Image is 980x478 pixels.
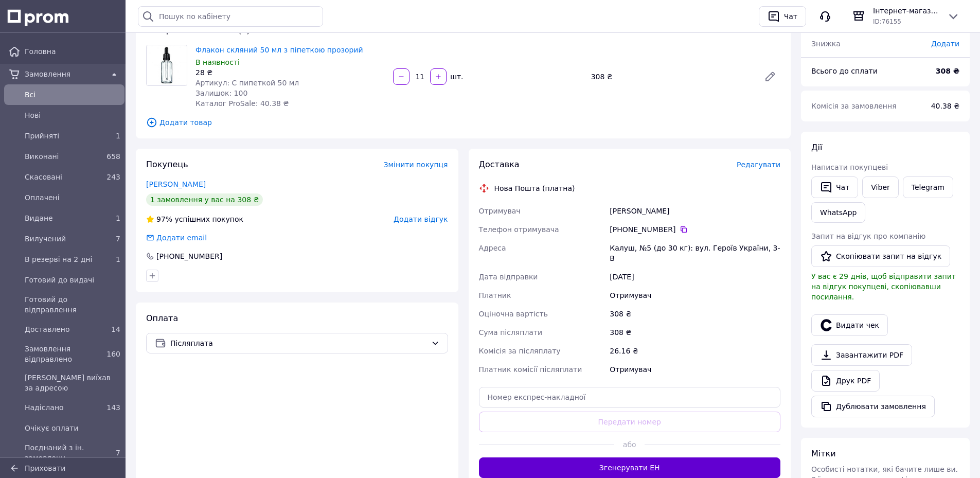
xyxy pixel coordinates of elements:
[492,183,578,193] div: Нова Пошта (платна)
[811,176,858,198] button: Чат
[25,402,100,413] span: Надіслано
[25,442,100,463] span: Поєднаний з ін. замовленн
[479,291,511,299] span: Платник
[25,234,100,244] span: Вилучений
[146,193,263,206] div: 1 замовлення у вас на 308 ₴
[608,286,782,305] div: Отримувач
[903,176,953,198] a: Telegram
[146,313,178,323] span: Оплата
[156,215,172,223] span: 97%
[106,403,120,412] span: 143
[811,449,836,458] span: Мітки
[608,305,782,323] div: 308 ₴
[737,161,780,169] span: Редагувати
[25,110,120,120] span: Нові
[479,328,543,337] span: Сума післяплати
[25,131,100,141] span: Прийняті
[25,464,65,472] span: Приховати
[608,202,782,220] div: [PERSON_NAME]
[25,294,120,315] span: Готовий до відправлення
[811,163,888,171] span: Написати покупцеві
[195,79,299,87] span: Артикул: С пипеткой 50 мл
[811,202,865,223] a: WhatsApp
[479,244,506,252] span: Адреса
[811,314,888,336] button: Видати чек
[25,344,100,364] span: Замовлення відправлено
[782,9,799,24] div: Чат
[25,151,100,162] span: Виконані
[811,396,935,417] button: Дублювати замовлення
[931,102,959,110] span: 40.38 ₴
[873,6,939,16] span: Інтернет-магазин "Классна компанія"
[116,235,120,243] span: 7
[759,6,806,27] button: Чат
[936,67,959,75] b: 308 ₴
[25,172,100,182] span: Скасовані
[811,370,880,392] a: Друк PDF
[106,350,120,358] span: 160
[116,132,120,140] span: 1
[106,152,120,161] span: 658
[811,245,950,267] button: Скопіювати запит на відгук
[931,40,959,48] span: Додати
[608,323,782,342] div: 308 ₴
[608,360,782,379] div: Отримувач
[195,46,363,54] a: Флакон скляний 50 мл з піпеткою прозорий
[116,449,120,457] span: 7
[760,66,780,87] a: Редагувати
[155,233,208,243] div: Додати email
[25,46,120,57] span: Головна
[195,89,247,97] span: Залишок: 100
[384,161,448,169] span: Змінити покупця
[146,180,206,188] a: [PERSON_NAME]
[479,457,781,478] button: Згенерувати ЕН
[587,69,756,84] div: 308 ₴
[147,45,187,85] img: Флакон скляний 50 мл з піпеткою прозорий
[479,207,521,215] span: Отримувач
[862,176,898,198] a: Viber
[145,233,208,243] div: Додати email
[811,40,841,48] span: Знижка
[146,160,188,169] span: Покупець
[25,69,104,79] span: Замовлення
[608,342,782,360] div: 26.16 ₴
[25,90,120,100] span: Всi
[811,272,956,301] span: У вас є 29 днів, щоб відправити запит на відгук покупцеві, скопіювавши посилання.
[811,232,925,240] span: Запит на відгук про компанію
[811,344,912,366] a: Завантажити PDF
[448,72,464,82] div: шт.
[155,251,223,261] div: [PHONE_NUMBER]
[146,214,243,224] div: успішних покупок
[25,192,120,203] span: Оплачені
[811,143,822,152] span: Дії
[25,213,100,223] span: Видане
[479,387,781,408] input: Номер експрес-накладної
[116,255,120,263] span: 1
[479,160,520,169] span: Доставка
[479,225,559,234] span: Телефон отримувача
[479,310,548,318] span: Оціночна вартість
[106,173,120,181] span: 243
[394,215,448,223] span: Додати відгук
[873,18,901,25] span: ID: 76155
[195,58,240,66] span: В наявності
[25,324,100,334] span: Доставлено
[170,338,427,349] span: Післяплата
[195,99,289,108] span: Каталог ProSale: 40.38 ₴
[25,254,100,264] span: В резерві на 2 дні
[811,67,878,75] span: Всього до сплати
[608,239,782,268] div: Калуш, №5 (до 30 кг): вул. Героїв України, 3-В
[25,373,120,393] span: [PERSON_NAME] виїхав за адресою
[25,423,120,433] span: Очікує оплати
[610,224,780,235] div: [PHONE_NUMBER]
[195,67,385,78] div: 28 ₴
[25,275,120,285] span: Готовий до видачі
[608,268,782,286] div: [DATE]
[479,273,538,281] span: Дата відправки
[111,325,120,333] span: 14
[146,117,780,128] span: Додати товар
[811,102,897,110] span: Комісія за замовлення
[138,6,323,27] input: Пошук по кабінету
[479,365,582,374] span: Платник комісії післяплати
[116,214,120,222] span: 1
